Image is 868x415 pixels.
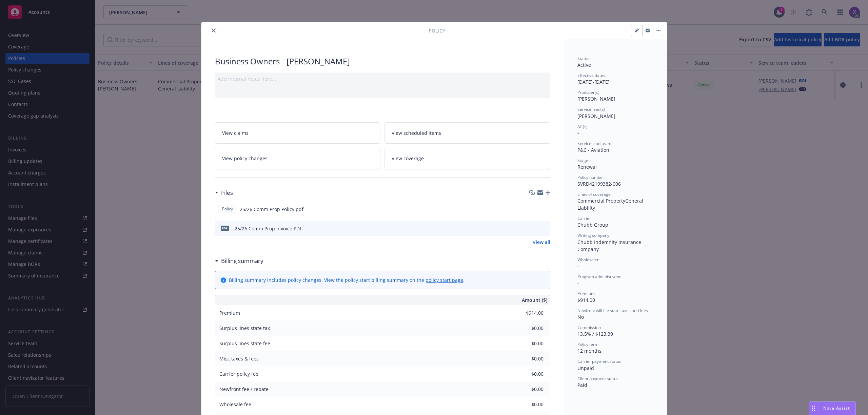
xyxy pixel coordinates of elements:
span: Service lead(s) [577,106,605,112]
div: Business Owners - [PERSON_NAME] [215,56,550,67]
span: Newfront will file state taxes and fees [577,308,648,313]
a: View scheduled items [384,122,550,144]
span: Active [577,62,591,68]
span: 13.5% / $123.39 [577,331,613,337]
span: Lines of coverage [577,191,611,197]
span: Status [577,56,589,61]
input: 0.00 [504,369,548,379]
span: [PERSON_NAME] [577,96,615,102]
span: Wholesale fee [219,401,251,408]
a: View all [533,238,550,246]
span: Policy [429,27,445,34]
span: Chubb Group [577,222,608,228]
div: Billing summary [215,256,263,265]
button: preview file [541,206,547,213]
a: View claims [215,122,381,144]
span: SVRD42199382-006 [577,181,621,187]
input: 0.00 [504,323,548,333]
input: 0.00 [504,354,548,364]
span: Paid [577,382,587,388]
button: preview file [541,225,548,232]
div: Files [215,188,233,197]
span: Renewal [577,164,597,170]
button: Nova Assist [809,401,856,415]
span: Premium [219,310,240,316]
span: - [577,130,579,136]
span: Producer(s) [577,89,599,95]
button: download file [530,206,536,213]
span: View claims [222,129,249,137]
a: View policy changes [215,148,381,169]
span: PDF [221,226,229,231]
span: Stage [577,158,588,163]
input: 0.00 [504,384,548,394]
h3: Files [221,188,233,197]
span: Unpaid [577,365,594,371]
h3: Billing summary [221,256,263,265]
input: 0.00 [504,399,548,410]
span: Writing company [577,232,609,238]
span: No [577,314,584,320]
span: - [577,280,579,286]
span: Commercial Property [577,198,625,204]
span: Carrier [577,215,591,221]
span: View coverage [392,155,424,162]
span: AC(s) [577,124,588,129]
span: [PERSON_NAME] [577,113,615,119]
span: Misc taxes & fees [219,355,259,362]
span: Carrier policy fee [219,371,258,377]
span: Effective dates [577,72,605,78]
input: 0.00 [504,308,548,318]
input: 0.00 [504,338,548,349]
span: Program administrator [577,274,621,279]
button: close [210,26,218,35]
span: Policy number [577,174,604,180]
div: Add internal notes here... [218,75,548,82]
div: 25/26 Comm Prop Invoice.PDF [235,225,302,232]
span: View policy changes [222,155,268,162]
span: $914.00 [577,297,595,303]
span: Surplus lines state fee [219,340,270,347]
span: View scheduled items [392,129,441,137]
a: View coverage [384,148,550,169]
span: Nova Assist [823,405,850,411]
span: Service lead team [577,141,611,146]
span: - [577,263,579,269]
span: Newfront fee / rebate [219,386,269,392]
a: policy start page [426,277,463,283]
span: Amount ($) [522,296,547,304]
button: download file [531,225,536,232]
span: Policy [221,206,234,212]
span: Commission [577,325,601,330]
div: [DATE] - [DATE] [577,72,653,85]
div: Billing summary includes policy changes. View the policy start billing summary on the . [229,276,465,284]
span: Policy term [577,341,598,347]
span: 12 months [577,348,601,354]
span: Client payment status [577,376,618,381]
div: Drag to move [809,402,818,415]
span: P&C - Aviation [577,147,609,153]
span: Chubb Indemnity Insurance Company [577,239,643,252]
span: Carrier payment status [577,358,621,364]
span: Wholesaler [577,257,599,263]
span: Premium [577,291,595,296]
span: 25/26 Comm Prop Policy.pdf [240,206,303,213]
span: General Liability [577,198,645,211]
span: Surplus lines state tax [219,325,270,331]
